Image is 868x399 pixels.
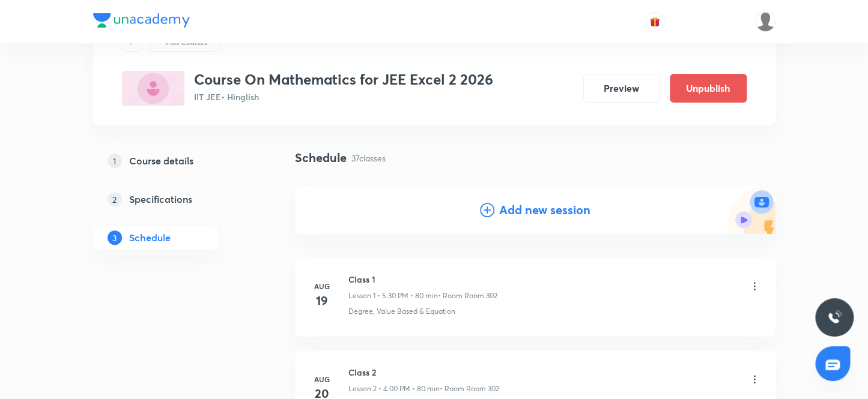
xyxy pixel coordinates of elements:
[438,290,497,301] p: • Room Room 302
[108,154,122,168] p: 1
[310,374,334,385] h6: Aug
[348,290,438,301] p: Lesson 1 • 5:30 PM • 80 min
[93,13,190,31] a: Company Logo
[108,192,122,206] p: 2
[440,383,499,394] p: • Room Room 302
[129,230,171,245] h5: Schedule
[194,71,493,88] h3: Course On Mathematics for JEE Excel 2 2026
[129,192,192,206] h5: Specifications
[129,154,193,168] h5: Course details
[670,74,747,103] button: Unpublish
[727,186,775,234] img: Add
[348,366,499,379] h6: Class 2
[348,383,440,394] p: Lesson 2 • 4:00 PM • 80 min
[93,13,190,28] img: Company Logo
[583,74,660,103] button: Preview
[499,201,590,219] h4: Add new session
[827,310,842,325] img: ttu
[645,12,664,31] button: avatar
[348,273,497,286] h6: Class 1
[93,149,256,173] a: 1Course details
[649,16,660,27] img: avatar
[122,71,184,106] img: 32570050-EBFB-4F40-808D-391AD12C2A37_plus.png
[348,306,455,317] p: Degree, Value Based & Equation
[755,11,775,32] img: Devendra Kumar
[310,292,334,310] h4: 19
[310,281,334,292] h6: Aug
[295,149,347,167] h4: Schedule
[93,187,256,211] a: 2Specifications
[351,152,386,164] p: 37 classes
[108,230,122,245] p: 3
[194,91,493,103] p: IIT JEE • Hinglish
